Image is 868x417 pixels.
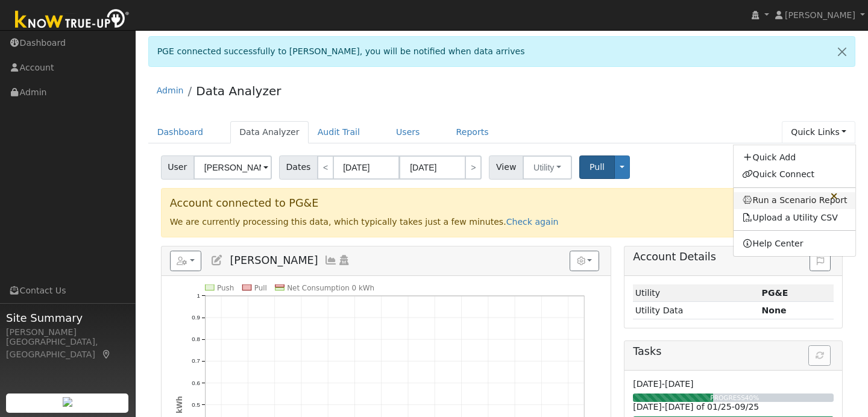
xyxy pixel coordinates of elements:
div: PGE connected successfully to [PERSON_NAME], you will be notified when data arrives [148,36,856,67]
a: Edit User (37958) [210,254,224,266]
a: Quick Connect [734,166,856,183]
a: Login As (last Never) [338,254,351,266]
strong: None [762,306,787,315]
div: We are currently processing this data, which typically takes just a few minutes. [161,188,843,237]
a: Map [101,350,112,359]
div: [GEOGRAPHIC_DATA], [GEOGRAPHIC_DATA] [6,336,129,361]
span: Dates [279,155,318,180]
h6: [DATE]-[DATE] of 01/25-09/25 [633,402,834,412]
td: Utility [633,284,759,302]
h5: Tasks [633,345,834,358]
a: Reports [447,121,498,143]
a: Dashboard [148,121,213,143]
a: Quick Links [782,121,855,143]
h3: Account connected to PG&E [170,197,834,210]
span: 40% [745,394,759,401]
a: Check again [506,217,559,227]
a: Upload a Utility CSV [742,213,838,222]
img: Know True-Up [9,7,136,34]
text: 0.5 [192,401,200,408]
text: Push [217,284,234,292]
img: retrieve [63,397,72,407]
td: Utility Data [633,302,759,319]
span: Site Summary [6,310,129,326]
text: 1 [197,292,200,299]
a: Audit Trail [309,121,369,143]
a: < [317,155,334,180]
button: Issue History [810,251,831,271]
button: Pull [579,155,615,179]
div: PROGRESS [630,393,839,403]
span: [PERSON_NAME] [785,10,855,20]
text: kWh [175,396,183,413]
a: Admin [157,86,184,95]
input: Select a User [193,155,272,180]
text: 0.8 [192,336,200,342]
strong: ID: 17334637, authorized: 09/26/25 [762,288,788,298]
a: Help Center [734,235,856,252]
text: Pull [254,284,267,292]
text: 0.7 [192,358,200,365]
text: 0.6 [192,380,200,386]
text: Net Consumption 0 kWh [287,284,374,292]
h5: Account Details [633,251,834,263]
a: Run a Scenario Report [734,192,856,209]
a: Users [387,121,429,143]
text: 0.9 [192,314,200,321]
span: [DATE]-[DATE] [633,379,693,389]
span: [PERSON_NAME] [230,254,318,266]
div: [PERSON_NAME] [6,326,129,339]
a: Multi-Series Graph [324,254,338,266]
a: Quick Add [734,149,856,166]
a: Data Analyzer [230,121,309,143]
span: View [489,155,523,180]
button: Utility [523,155,572,180]
span: Pull [590,162,605,172]
a: > [465,155,482,180]
a: Data Analyzer [196,84,281,98]
a: Close [829,37,855,66]
span: User [161,155,194,180]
